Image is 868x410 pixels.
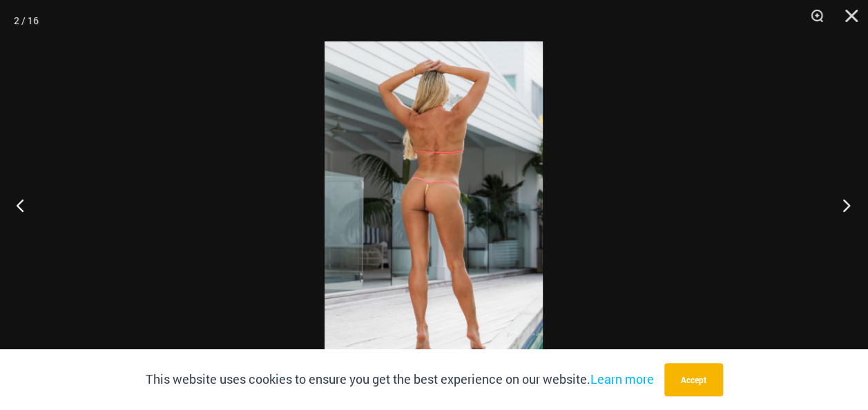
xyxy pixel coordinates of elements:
button: Accept [664,363,723,396]
a: Learn more [590,371,654,387]
button: Next [816,170,868,240]
p: This website uses cookies to ensure you get the best experience on our website. [146,369,654,390]
div: 2 / 16 [14,10,39,31]
img: Bubble Mesh Highlight Pink 819 One Piece 03 [325,41,543,369]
